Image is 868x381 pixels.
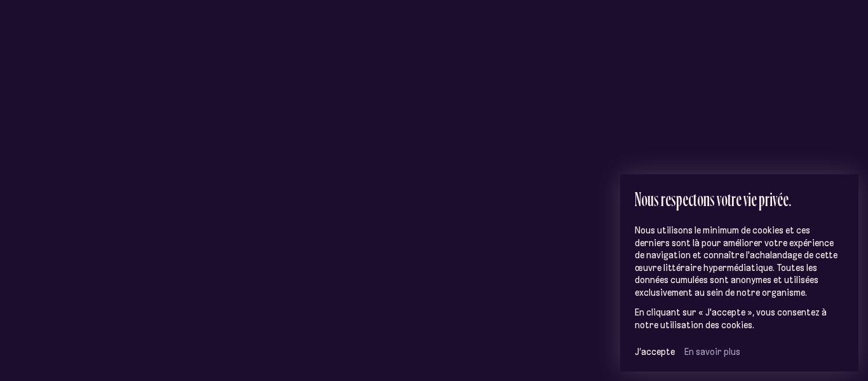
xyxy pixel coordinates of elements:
[635,346,675,357] button: J’accepte
[635,188,844,209] h2: Nous respectons votre vie privée.
[635,225,844,299] p: Nous utilisons le minimum de cookies et ces derniers sont là pour améliorer votre expérience de n...
[635,307,844,331] p: En cliquant sur « J'accepte », vous consentez à notre utilisation des cookies.
[684,346,740,357] a: En savoir plus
